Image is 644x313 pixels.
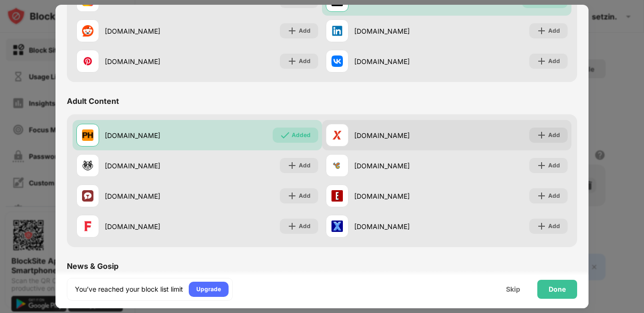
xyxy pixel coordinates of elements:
div: [DOMAIN_NAME] [105,56,197,66]
img: favicons [82,221,93,232]
div: Add [548,26,560,36]
div: [DOMAIN_NAME] [354,161,447,171]
img: favicons [82,129,93,141]
div: Added [292,130,311,140]
div: Add [548,221,560,231]
div: Skip [506,285,520,293]
div: [DOMAIN_NAME] [105,191,197,201]
div: Done [549,285,566,293]
div: [DOMAIN_NAME] [354,191,447,201]
div: Adult Content [67,96,119,106]
img: favicons [331,129,343,141]
div: Add [548,56,560,66]
img: favicons [82,55,93,67]
div: [DOMAIN_NAME] [354,221,447,231]
div: Upgrade [196,285,221,294]
img: favicons [331,190,343,202]
img: favicons [331,25,343,37]
div: Add [299,221,311,231]
img: favicons [82,160,93,171]
div: [DOMAIN_NAME] [354,130,447,140]
div: [DOMAIN_NAME] [105,130,197,140]
div: [DOMAIN_NAME] [105,26,197,36]
div: Add [299,26,311,36]
div: [DOMAIN_NAME] [105,161,197,171]
div: Add [299,191,311,201]
div: Add [299,56,311,66]
div: News & Gosip [67,261,119,271]
div: [DOMAIN_NAME] [354,56,447,66]
div: Add [548,161,560,170]
div: Add [548,191,560,201]
div: [DOMAIN_NAME] [354,26,447,36]
img: favicons [331,160,343,171]
div: Add [548,130,560,140]
img: favicons [82,25,93,37]
div: [DOMAIN_NAME] [105,221,197,231]
img: favicons [82,190,93,202]
img: favicons [331,221,343,232]
img: favicons [331,55,343,67]
div: Add [299,161,311,170]
div: You’ve reached your block list limit [75,285,183,294]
